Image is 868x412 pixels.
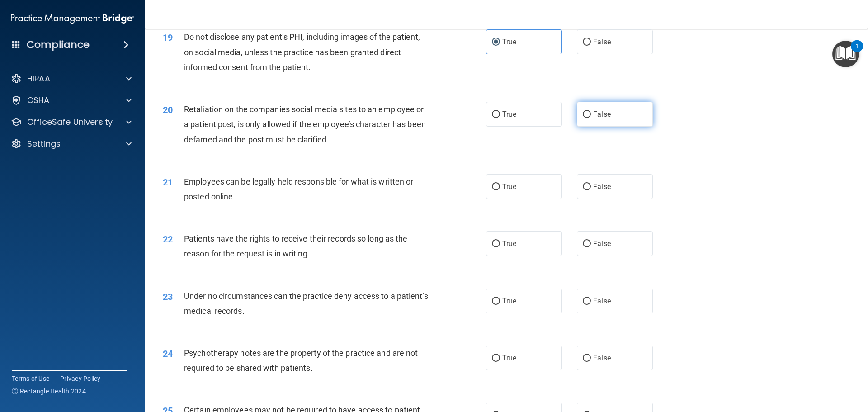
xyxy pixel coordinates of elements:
[583,39,591,46] input: False
[184,32,420,71] span: Do not disclose any patient’s PHI, including images of the patient, on social media, unless the p...
[184,104,426,144] span: Retaliation on the companies social media sites to an employee or a patient post, is only allowed...
[163,234,173,245] span: 22
[502,182,516,191] span: True
[11,117,132,128] a: OfficeSafe University
[583,111,591,118] input: False
[593,38,611,46] span: False
[27,138,61,149] p: Settings
[492,241,500,247] input: True
[502,297,516,305] span: True
[492,355,500,362] input: True
[583,298,591,305] input: False
[492,184,500,190] input: True
[27,95,50,106] p: OSHA
[832,41,859,67] button: Open Resource Center, 1 new notification
[163,104,173,115] span: 20
[593,297,611,305] span: False
[163,177,173,188] span: 21
[12,374,49,383] a: Terms of Use
[12,387,86,396] span: Ⓒ Rectangle Health 2024
[502,354,516,362] span: True
[593,182,611,191] span: False
[27,38,90,51] h4: Compliance
[583,241,591,247] input: False
[593,110,611,118] span: False
[163,348,173,359] span: 24
[184,234,407,258] span: Patients have the rights to receive their records so long as the reason for the request is in wri...
[11,95,132,106] a: OSHA
[492,39,500,46] input: True
[502,239,516,248] span: True
[163,291,173,302] span: 23
[60,374,101,383] a: Privacy Policy
[502,38,516,46] span: True
[593,354,611,362] span: False
[184,348,418,373] span: Psychotherapy notes are the property of the practice and are not required to be shared with patie...
[583,355,591,362] input: False
[502,110,516,118] span: True
[27,73,50,84] p: HIPAA
[163,32,173,43] span: 19
[11,73,132,84] a: HIPAA
[184,177,413,201] span: Employees can be legally held responsible for what is written or posted online.
[11,138,132,149] a: Settings
[184,291,428,316] span: Under no circumstances can the practice deny access to a patient’s medical records.
[27,117,113,128] p: OfficeSafe University
[492,111,500,118] input: True
[593,239,611,248] span: False
[855,46,859,58] div: 1
[583,184,591,190] input: False
[492,298,500,305] input: True
[11,9,134,28] img: PMB logo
